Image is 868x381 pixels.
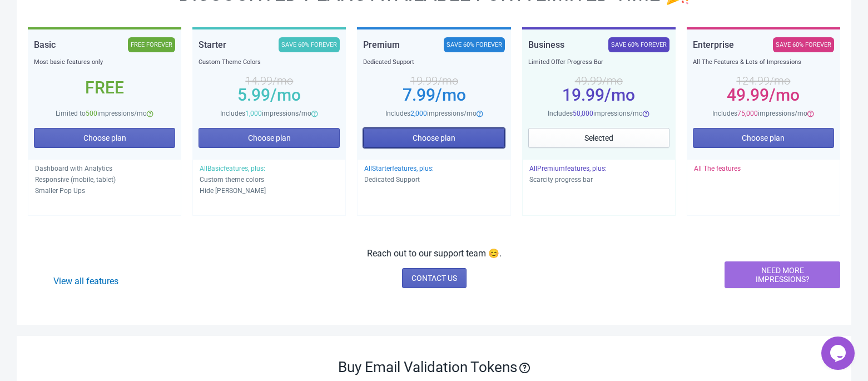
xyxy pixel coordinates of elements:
[435,85,466,105] span: /mo
[604,85,635,105] span: /mo
[248,133,291,142] span: Choose plan
[821,337,857,370] iframe: chat widget
[35,163,174,174] p: Dashboard with Analytics
[773,37,834,52] div: SAVE 60% FOREVER
[413,133,455,142] span: Choose plan
[693,91,834,100] div: 49.99
[279,37,340,52] div: SAVE 60% FOREVER
[199,57,340,68] div: Custom Theme Colors
[86,110,97,117] span: 500
[385,110,477,117] span: Includes impressions/mo
[363,76,504,85] div: 19.99 /mo
[199,128,340,148] button: Choose plan
[34,37,56,52] div: Basic
[573,110,593,117] span: 50,000
[200,185,339,196] p: Hide [PERSON_NAME]
[712,110,807,117] span: Includes impressions/mo
[529,174,668,185] p: Scarcity progress bar
[693,76,834,85] div: 124.99 /mo
[35,185,174,196] p: Smaller Pop Ups
[200,165,265,172] span: All Basic features, plus:
[528,128,669,148] button: Selected
[693,128,834,148] button: Choose plan
[693,57,834,68] div: All The Features & Lots of Impressions
[410,110,427,117] span: 2,000
[411,274,457,283] span: CONTACT US
[363,91,504,100] div: 7.99
[584,133,613,142] span: Selected
[608,37,669,52] div: SAVE 60% FOREVER
[34,128,175,148] button: Choose plan
[128,37,175,52] div: FREE FOREVER
[734,266,831,284] span: NEED MORE IMPRESSIONS?
[199,76,340,85] div: 14.99 /mo
[245,110,262,117] span: 1,000
[528,57,669,68] div: Limited Offer Progress Bar
[364,174,503,185] p: Dedicated Support
[529,165,607,172] span: All Premium features, plus:
[200,174,339,185] p: Custom theme colors
[528,76,669,85] div: 49.99 /mo
[363,37,400,52] div: Premium
[363,128,504,148] button: Choose plan
[742,133,785,142] span: Choose plan
[53,276,118,286] a: View all features
[199,91,340,100] div: 5.99
[444,37,505,52] div: SAVE 60% FOREVER
[83,133,126,142] span: Choose plan
[363,57,504,68] div: Dedicated Support
[548,110,643,117] span: Includes impressions/mo
[34,83,175,92] div: Free
[367,247,502,260] p: Reach out to our support team 😊.
[28,358,840,376] div: Buy Email Validation Tokens
[528,91,669,100] div: 19.99
[693,37,734,52] div: Enterprise
[34,108,175,119] div: Limited to impressions/mo
[402,268,467,288] a: CONTACT US
[270,85,301,105] span: /mo
[364,165,434,172] span: All Starter features, plus:
[528,37,564,52] div: Business
[769,85,800,105] span: /mo
[35,174,174,185] p: Responsive (mobile, tablet)
[34,57,175,68] div: Most basic features only
[737,110,758,117] span: 75,000
[199,37,226,52] div: Starter
[220,110,311,117] span: Includes impressions/mo
[694,165,741,172] span: All The features
[725,261,840,288] button: NEED MORE IMPRESSIONS?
